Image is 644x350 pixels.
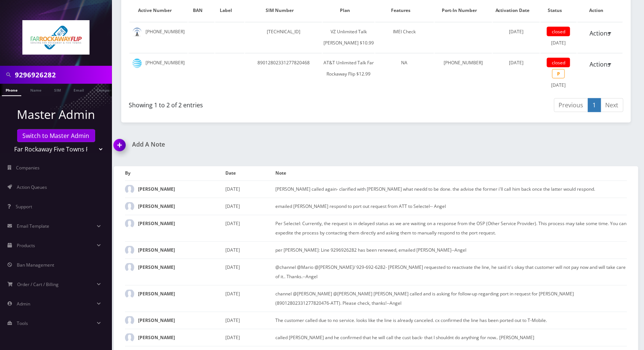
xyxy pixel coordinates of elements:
span: [DATE] [509,59,524,66]
th: Note [276,166,627,181]
td: emailed [PERSON_NAME] respond to port out request from ATT to Selectel-- Angel [276,198,627,215]
div: Showing 1 to 2 of 2 entries [129,98,371,110]
strong: [PERSON_NAME] [138,221,175,227]
a: Company [93,84,118,95]
td: [DATE] [541,53,577,95]
td: [DATE] [225,215,276,242]
td: [DATE] [541,22,577,52]
th: Date [225,166,276,181]
img: at&t.png [132,59,142,68]
span: Tools [17,320,28,326]
td: NA [375,53,434,95]
td: @channel @Mario @[PERSON_NAME]/ 929-692-6282- [PERSON_NAME] requested to reactivate the line, he ... [276,259,627,285]
span: closed [547,58,570,67]
td: VZ Unlimited Talk [PERSON_NAME] $10.99 [323,22,375,52]
td: channel @[PERSON_NAME] @[PERSON_NAME] [PERSON_NAME] called and is asking for follow-up regarding ... [276,285,627,312]
img: default.png [132,28,142,37]
img: Far Rockaway Five Towns Flip [22,20,90,55]
span: Ban Management [17,262,54,268]
td: The customer called due to no service. looks like the line is already canceled. cx confirmed the ... [276,312,627,329]
a: Email [70,84,88,95]
td: called [PERSON_NAME] and he confirmed that he will call the cust back- that I shouldnt do anythin... [276,329,627,346]
strong: [PERSON_NAME] [138,317,175,324]
strong: [PERSON_NAME] [138,186,175,193]
strong: [PERSON_NAME] [138,264,175,271]
a: 1 [588,98,601,112]
strong: [PERSON_NAME] [138,291,175,297]
span: Action Queues [17,184,47,190]
span: Products [17,242,35,249]
span: Email Template [17,223,49,229]
td: per [PERSON_NAME]: Line 9296926282 has been renewed, emailed [PERSON_NAME]--Angel [276,242,627,259]
span: [DATE] [509,28,524,35]
span: closed [547,27,570,36]
td: [PHONE_NUMBER] [129,22,188,52]
span: Support [16,203,32,210]
a: SIM [50,84,65,95]
div: IMEI Check [375,26,434,37]
a: Actions [585,26,616,40]
strong: [PERSON_NAME] [138,335,175,341]
th: By [125,166,225,181]
a: Name [26,84,45,95]
td: [DATE] [225,242,276,259]
td: [PERSON_NAME] called again- clarified with [PERSON_NAME] what needd to be done. the advise the fo... [276,181,627,198]
td: [DATE] [225,312,276,329]
td: 89012802331277820468 [245,53,322,95]
a: Actions [585,57,616,71]
a: Add A Note [114,141,371,148]
td: [DATE] [225,285,276,312]
td: [DATE] [225,198,276,215]
td: [DATE] [225,329,276,346]
strong: [PERSON_NAME] [138,203,175,210]
a: Phone [2,84,21,96]
a: Next [601,98,623,112]
input: Search in Company [15,68,110,82]
td: [PHONE_NUMBER] [435,53,493,95]
a: Previous [554,98,588,112]
td: [TECHNICAL_ID] [245,22,322,52]
span: P [552,69,565,79]
td: [PHONE_NUMBER] [129,53,188,95]
span: Admin [17,301,30,307]
strong: [PERSON_NAME] [138,247,175,254]
span: Companies [16,165,40,171]
a: Switch to Master Admin [17,129,95,142]
td: Per Selectel: Currently, the request is in delayed status as we are waiting on a response from th... [276,215,627,242]
td: [DATE] [225,259,276,285]
td: [DATE] [225,181,276,198]
span: Order / Cart / Billing [18,281,59,288]
td: AT&T Unlimited Talk Far Rockaway Flip $12.99 [323,53,375,95]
